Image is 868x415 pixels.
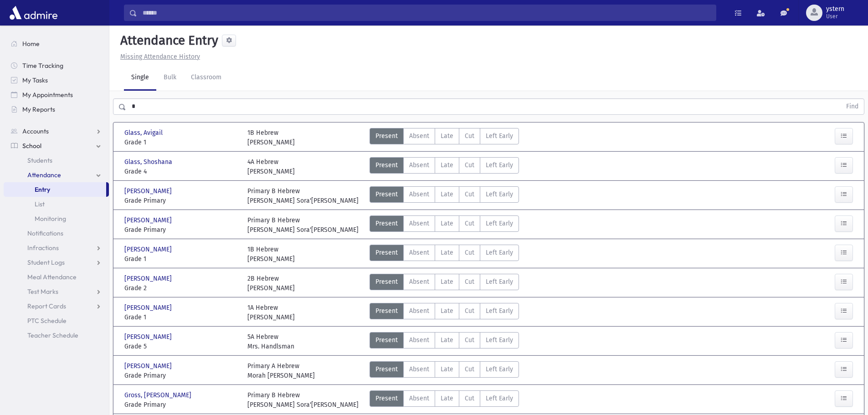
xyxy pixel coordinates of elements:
span: Late [441,248,453,257]
span: Absent [409,364,429,374]
div: 1B Hebrew [PERSON_NAME] [247,128,295,147]
span: Meal Attendance [27,273,77,281]
a: List [4,197,109,211]
span: Left Early [486,364,513,374]
span: Late [441,277,453,287]
span: Cut [465,277,474,287]
span: Present [375,277,398,287]
button: Find [841,99,864,114]
a: My Tasks [4,73,109,87]
span: [PERSON_NAME] [124,186,174,196]
span: [PERSON_NAME] [124,274,174,283]
a: Students [4,153,109,168]
span: Report Cards [27,302,66,310]
span: Infractions [27,244,59,252]
span: Student Logs [27,258,65,266]
span: Cut [465,364,474,374]
span: Late [441,131,453,141]
span: Absent [409,248,429,257]
span: Late [441,219,453,228]
span: Cut [465,248,474,257]
span: Cut [465,335,474,345]
a: Missing Attendance History [117,53,200,61]
div: AttTypes [370,186,519,205]
span: Late [441,160,453,170]
span: [PERSON_NAME] [124,332,174,342]
div: 1A Hebrew [PERSON_NAME] [247,303,295,322]
a: Report Cards [4,299,109,313]
span: Absent [409,394,429,403]
span: [PERSON_NAME] [124,215,174,225]
span: My Reports [22,105,55,113]
span: Cut [465,190,474,199]
a: Accounts [4,124,109,138]
span: Absent [409,335,429,345]
a: Teacher Schedule [4,328,109,343]
span: Present [375,190,398,199]
span: Grade 1 [124,313,238,322]
span: Cut [465,306,474,316]
span: School [22,142,41,150]
a: Infractions [4,241,109,255]
span: Cut [465,131,474,141]
div: Primary A Hebrew Morah [PERSON_NAME] [247,361,315,380]
span: List [35,200,45,208]
span: Left Early [486,277,513,287]
span: Left Early [486,190,513,199]
span: Absent [409,306,429,316]
span: Grade 2 [124,283,238,293]
span: Late [441,335,453,345]
span: Grade 1 [124,138,238,147]
span: Notifications [27,229,63,237]
span: Attendance [27,171,61,179]
span: Late [441,364,453,374]
span: Glass, Avigail [124,128,164,138]
a: Meal Attendance [4,270,109,284]
span: Home [22,40,40,48]
div: AttTypes [370,332,519,351]
a: Monitoring [4,211,109,226]
span: Present [375,131,398,141]
div: 2B Hebrew [PERSON_NAME] [247,274,295,293]
span: Present [375,335,398,345]
div: 5A Hebrew Mrs. Handlsman [247,332,294,351]
div: AttTypes [370,128,519,147]
span: My Appointments [22,91,73,99]
span: Late [441,394,453,403]
span: ystern [826,5,844,13]
div: AttTypes [370,361,519,380]
span: Left Early [486,335,513,345]
div: AttTypes [370,215,519,235]
a: Time Tracking [4,58,109,73]
div: AttTypes [370,245,519,264]
span: Absent [409,190,429,199]
input: Search [137,5,716,21]
img: AdmirePro [7,4,60,22]
span: Grade 5 [124,342,238,351]
span: Left Early [486,131,513,141]
span: Present [375,394,398,403]
span: Grade Primary [124,196,238,205]
a: Classroom [184,65,229,91]
span: Late [441,306,453,316]
span: [PERSON_NAME] [124,361,174,371]
span: Test Marks [27,287,58,296]
span: Left Early [486,160,513,170]
span: Present [375,219,398,228]
span: Absent [409,219,429,228]
h5: Attendance Entry [117,33,218,48]
span: Gross, [PERSON_NAME] [124,390,193,400]
div: Primary B Hebrew [PERSON_NAME] Sora'[PERSON_NAME] [247,215,359,235]
div: 1B Hebrew [PERSON_NAME] [247,245,295,264]
div: Primary B Hebrew [PERSON_NAME] Sora'[PERSON_NAME] [247,390,359,410]
span: Left Early [486,306,513,316]
span: Cut [465,219,474,228]
span: Late [441,190,453,199]
span: Cut [465,160,474,170]
u: Missing Attendance History [120,53,200,61]
a: School [4,138,109,153]
a: Entry [4,182,106,197]
span: Time Tracking [22,61,63,70]
span: Left Early [486,219,513,228]
span: Students [27,156,52,164]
